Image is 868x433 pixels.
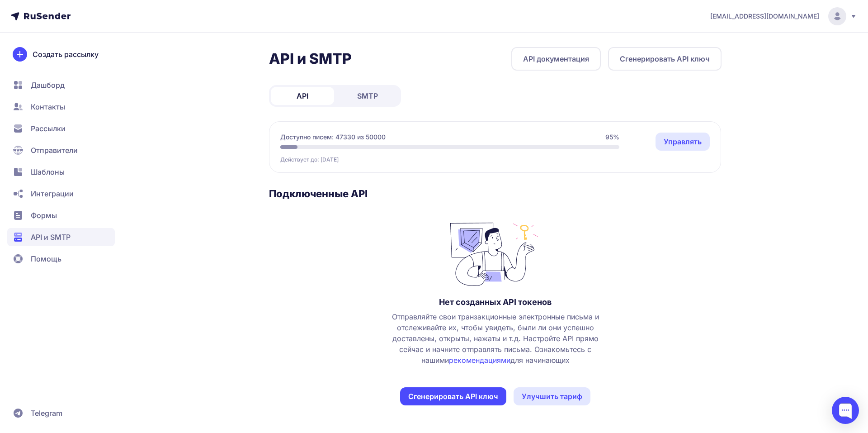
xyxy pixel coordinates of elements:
[271,87,334,105] a: API
[514,387,590,405] a: Улучшить тариф
[710,12,819,21] span: [EMAIL_ADDRESS][DOMAIN_NAME]
[31,232,71,243] span: API и SMTP
[656,133,710,151] a: Управлять
[357,90,378,101] span: SMTP
[383,311,608,366] span: Отправляйте свои транзакционные электронные письма и отслеживайте их, чтобы увидеть, были ли они ...
[7,404,115,422] a: Telegram
[605,133,619,142] span: 95%
[31,167,65,177] span: Шаблоны
[511,47,601,71] a: API документация
[297,90,308,101] span: API
[31,188,74,199] span: Интеграции
[449,356,510,365] a: рекомендациями
[269,187,722,200] h3: Подключенные API
[31,253,61,264] span: Помощь
[31,123,66,134] span: Рассылки
[608,47,722,71] button: Сгенерировать API ключ
[439,297,552,308] h3: Нет созданных API токенов
[450,218,541,286] img: no_photo
[269,50,352,68] h2: API и SMTP
[31,80,65,90] span: Дашборд
[33,49,99,60] span: Создать рассылку
[280,133,386,142] span: Доступно писем: 47330 из 50000
[31,145,78,156] span: Отправители
[31,101,65,112] span: Контакты
[31,408,62,419] span: Telegram
[280,156,339,163] span: Действует до: [DATE]
[400,387,506,405] button: Сгенерировать API ключ
[31,210,57,221] span: Формы
[336,87,399,105] a: SMTP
